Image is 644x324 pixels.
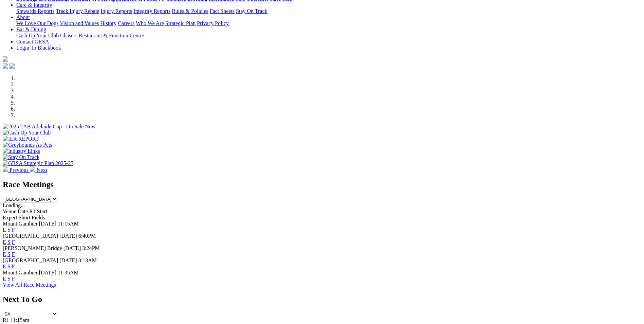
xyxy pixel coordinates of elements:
[7,227,11,233] a: S
[3,257,58,263] span: [GEOGRAPHIC_DATA]
[100,20,116,26] a: History
[12,276,15,282] a: F
[12,264,15,269] a: F
[3,251,6,257] a: E
[63,245,81,251] span: [DATE]
[16,2,52,8] a: Care & Integrity
[16,20,58,26] a: We Love Our Dogs
[3,276,6,282] a: E
[3,148,40,154] img: Industry Links
[60,33,144,38] a: Chasers Restaurant & Function Centre
[16,33,641,39] div: Bar & Dining
[16,33,59,38] a: Cash Up Your Club
[16,45,61,51] a: Login To Blackbook
[3,160,73,166] img: GRSA Strategic Plan 2025-27
[30,167,47,173] a: Next
[3,295,641,304] h2: Next To Go
[58,221,79,227] span: 11:15AM
[3,142,52,148] img: Greyhounds As Pets
[30,166,35,172] img: chevron-right-pager-white.svg
[10,167,29,173] span: Previous
[197,20,229,26] a: Privacy Policy
[16,26,46,32] a: Bar & Dining
[133,8,170,14] a: Integrity Reports
[12,227,15,233] a: F
[3,270,38,275] span: Mount Gambier
[3,233,58,239] span: [GEOGRAPHIC_DATA]
[3,264,6,269] a: E
[56,8,99,14] a: Track Injury Rebate
[3,136,39,142] img: IER REPORT
[165,20,196,26] a: Strategic Plan
[16,8,54,14] a: Stewards Reports
[3,166,8,172] img: chevron-left-pager-white.svg
[3,167,30,173] a: Previous
[3,130,51,136] img: Cash Up Your Club
[12,251,15,257] a: F
[118,20,134,26] a: Careers
[7,239,11,245] a: S
[3,63,8,69] img: facebook.svg
[58,270,79,275] span: 11:35AM
[60,20,99,26] a: Vision and Values
[19,215,31,220] span: Short
[3,209,16,214] span: Venue
[3,282,56,288] a: View All Race Meetings
[136,20,164,26] a: Who We Are
[236,8,267,14] a: Stay On Track
[16,8,641,14] div: Care & Integrity
[59,257,77,263] span: [DATE]
[37,167,47,173] span: Next
[18,209,28,214] span: Date
[3,227,6,233] a: E
[3,215,17,220] span: Expert
[3,202,25,208] span: Loading...
[16,39,49,44] a: Contact GRSA
[3,180,641,189] h2: Race Meetings
[7,264,11,269] a: S
[78,233,96,239] span: 6:40PM
[16,14,30,20] a: About
[3,56,8,62] img: logo-grsa-white.png
[3,124,96,130] img: 2025 TAB Adelaide Cup - On Sale Now
[3,245,62,251] span: [PERSON_NAME] Bridge
[100,8,132,14] a: Injury Reports
[59,233,77,239] span: [DATE]
[12,239,15,245] a: F
[11,317,29,323] span: 11:15am
[10,63,15,69] img: twitter.svg
[3,239,6,245] a: E
[172,8,208,14] a: Rules & Policies
[29,209,47,214] span: R1 Start
[3,154,39,160] img: Stay On Track
[3,317,9,323] span: R1
[39,270,57,275] span: [DATE]
[7,276,11,282] a: S
[16,20,641,26] div: About
[210,8,235,14] a: Fact Sheets
[32,215,45,220] span: Fields
[82,245,100,251] span: 3:24PM
[3,221,38,227] span: Mount Gambier
[78,257,97,263] span: 8:13AM
[7,251,11,257] a: S
[39,221,57,227] span: [DATE]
